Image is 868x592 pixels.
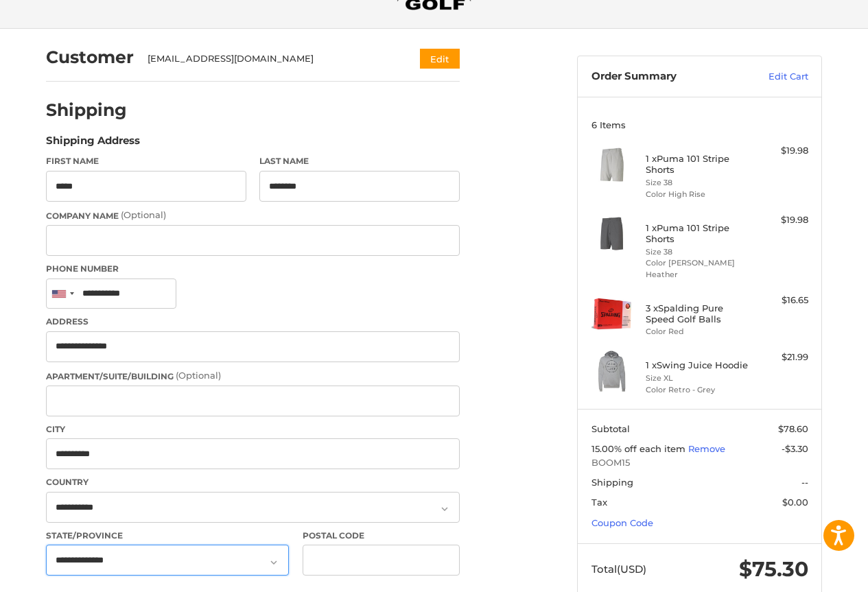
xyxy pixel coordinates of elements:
li: Size 38 [646,246,751,258]
a: Remove [688,443,725,454]
label: City [46,423,460,436]
span: Tax [591,497,607,508]
h4: 3 x Spalding Pure Speed Golf Balls [646,303,751,325]
span: $0.00 [782,497,808,508]
label: Company Name [46,209,460,222]
li: Size 38 [646,177,751,189]
h4: 1 x Puma 101 Stripe Shorts [646,222,751,245]
h4: 1 x Puma 101 Stripe Shorts [646,153,751,176]
small: (Optional) [121,209,166,220]
h3: Order Summary [591,70,739,84]
li: Color Retro - Grey [646,384,751,396]
span: BOOM15 [591,456,808,470]
li: Color Red [646,326,751,338]
a: Edit Cart [739,70,808,84]
legend: Shipping Address [46,133,140,155]
div: $19.98 [754,144,808,158]
li: Color [PERSON_NAME] Heather [646,257,751,280]
div: United States: +1 [47,279,78,309]
label: Phone Number [46,263,460,275]
div: $21.99 [754,351,808,364]
label: First Name [46,155,246,167]
span: 15.00% off each item [591,443,688,454]
h2: Shipping [46,99,127,121]
h4: 1 x Swing Juice Hoodie [646,359,751,370]
div: $19.98 [754,213,808,227]
label: Last Name [259,155,460,167]
small: (Optional) [176,370,221,381]
span: -$3.30 [782,443,808,454]
span: Total (USD) [591,563,646,576]
h3: 6 Items [591,119,808,130]
span: Shipping [591,477,633,488]
span: $75.30 [739,556,808,582]
span: $78.60 [778,423,808,434]
span: Subtotal [591,423,630,434]
h2: Customer [46,47,134,68]
div: [EMAIL_ADDRESS][DOMAIN_NAME] [148,52,394,66]
span: -- [801,477,808,488]
iframe: Google Customer Reviews [755,555,868,592]
label: Country [46,476,460,488]
label: Apartment/Suite/Building [46,369,460,383]
a: Coupon Code [591,517,653,528]
label: State/Province [46,530,289,542]
button: Edit [420,49,460,69]
li: Color High Rise [646,189,751,200]
label: Postal Code [303,530,460,542]
label: Address [46,316,460,328]
div: $16.65 [754,294,808,307]
li: Size XL [646,372,751,384]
